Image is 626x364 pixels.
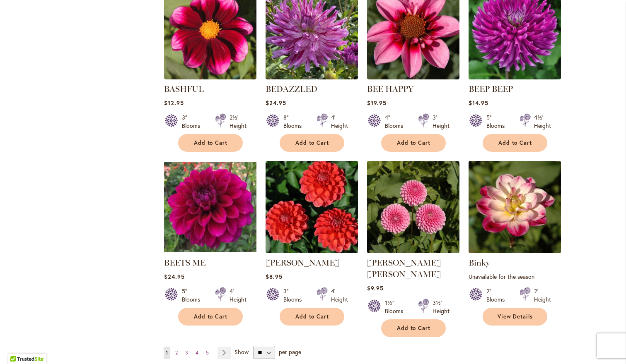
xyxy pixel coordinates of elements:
[283,113,307,130] div: 8" Blooms
[266,273,283,280] span: $8.95
[367,73,459,81] a: BEE HAPPY
[486,287,510,304] div: 2" Blooms
[266,258,339,268] a: [PERSON_NAME]
[204,347,211,359] a: 5
[194,139,228,146] span: Add to Cart
[295,139,329,146] span: Add to Cart
[182,113,205,130] div: 3" Blooms
[206,350,209,356] span: 5
[381,319,446,337] button: Add to Cart
[397,325,431,332] span: Add to Cart
[367,284,384,292] span: $9.95
[469,84,513,94] a: BEEP BEEP
[367,84,413,94] a: BEE HAPPY
[183,347,190,359] a: 3
[185,350,188,356] span: 3
[166,350,168,356] span: 1
[534,287,551,304] div: 2' Height
[483,308,547,326] a: View Details
[534,113,551,130] div: 4½' Height
[266,161,358,253] img: BENJAMIN MATTHEW
[385,113,408,130] div: 4" Blooms
[6,335,29,358] iframe: Launch Accessibility Center
[469,273,561,280] p: Unavailable for the season
[283,287,307,304] div: 3" Blooms
[182,287,205,304] div: 5" Blooms
[234,348,249,356] span: Show
[331,113,348,130] div: 4' Height
[164,247,256,255] a: BEETS ME
[433,299,450,315] div: 3½' Height
[196,350,198,356] span: 4
[279,348,301,356] span: per page
[498,313,533,320] span: View Details
[469,258,490,268] a: Binky
[367,258,441,279] a: [PERSON_NAME] [PERSON_NAME]
[280,308,344,326] button: Add to Cart
[295,313,329,320] span: Add to Cart
[469,73,561,81] a: BEEP BEEP
[367,161,459,253] img: BETTY ANNE
[164,273,185,280] span: $24.95
[367,247,459,255] a: BETTY ANNE
[164,258,205,268] a: BEETS ME
[194,313,228,320] span: Add to Cart
[193,347,201,359] a: 4
[266,99,286,107] span: $24.95
[331,287,348,304] div: 4' Height
[164,99,184,107] span: $12.95
[230,287,247,304] div: 4' Height
[266,247,358,255] a: BENJAMIN MATTHEW
[498,139,532,146] span: Add to Cart
[469,99,488,107] span: $14.95
[469,247,561,255] a: Binky
[483,134,547,152] button: Add to Cart
[433,113,450,130] div: 3' Height
[164,84,204,94] a: BASHFUL
[230,113,247,130] div: 2½' Height
[381,134,446,152] button: Add to Cart
[266,84,317,94] a: BEDAZZLED
[178,134,243,152] button: Add to Cart
[486,113,510,130] div: 5" Blooms
[178,308,243,326] button: Add to Cart
[397,139,431,146] span: Add to Cart
[266,73,358,81] a: Bedazzled
[280,134,344,152] button: Add to Cart
[367,99,387,107] span: $19.95
[173,347,180,359] a: 2
[164,161,256,253] img: BEETS ME
[164,73,256,81] a: BASHFUL
[469,161,561,253] img: Binky
[385,299,408,315] div: 1½" Blooms
[175,350,178,356] span: 2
